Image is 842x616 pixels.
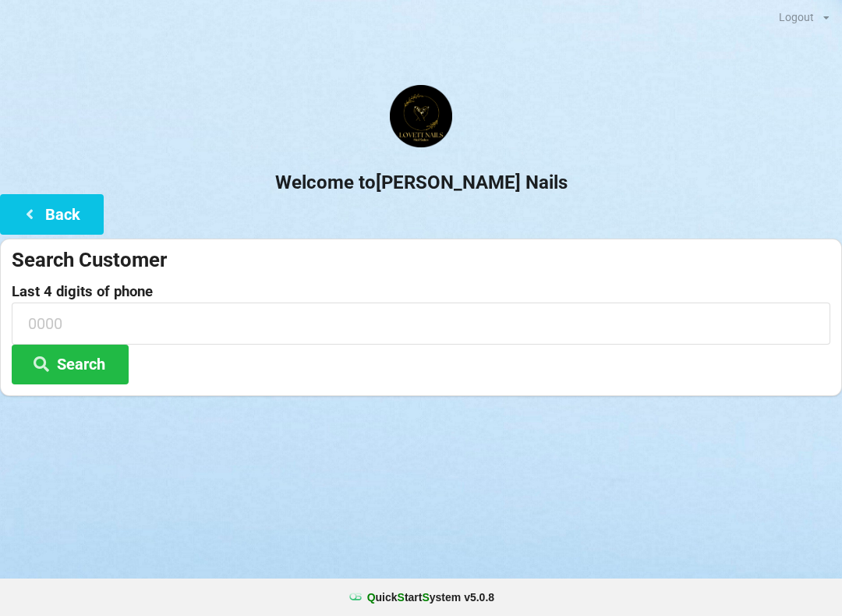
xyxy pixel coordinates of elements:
span: S [398,591,405,604]
input: 0000 [12,303,830,344]
b: uick tart ystem v 5.0.8 [367,589,494,605]
div: Logout [779,12,814,23]
button: Search [12,345,129,384]
span: S [422,591,429,604]
label: Last 4 digits of phone [12,284,830,299]
span: Q [367,591,376,604]
div: Search Customer [12,247,830,273]
img: Lovett1.png [390,85,452,147]
img: favicon.ico [348,589,363,605]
